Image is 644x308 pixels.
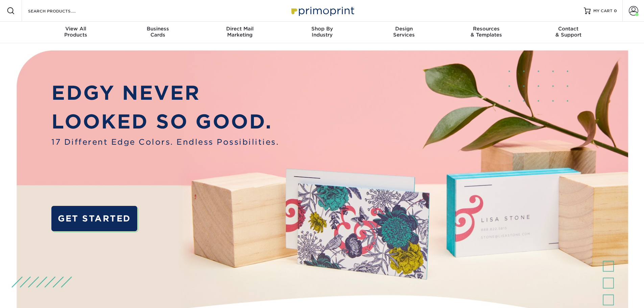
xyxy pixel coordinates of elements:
p: EDGY NEVER [51,78,279,108]
a: BusinessCards [117,22,199,43]
div: & Templates [445,26,527,38]
a: Contact& Support [527,22,610,43]
div: Marketing [199,26,281,38]
span: Design [363,26,445,32]
div: Industry [281,26,363,38]
span: Direct Mail [199,26,281,32]
div: Services [363,26,445,38]
img: Primoprint [288,3,356,18]
span: MY CART [593,8,613,14]
a: Resources& Templates [445,22,527,43]
div: & Support [527,26,610,38]
p: LOOKED SO GOOD. [51,107,279,136]
a: DesignServices [363,22,445,43]
span: 17 Different Edge Colors. Endless Possibilities. [51,136,279,148]
span: Contact [527,26,610,32]
div: Products [35,26,117,38]
span: View All [35,26,117,32]
a: Shop ByIndustry [281,22,363,43]
input: SEARCH PRODUCTS..... [27,7,93,15]
a: View AllProducts [35,22,117,43]
div: Cards [117,26,199,38]
a: GET STARTED [51,206,137,231]
span: Shop By [281,26,363,32]
span: Resources [445,26,527,32]
span: 0 [614,8,617,13]
span: Business [117,26,199,32]
a: Direct MailMarketing [199,22,281,43]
